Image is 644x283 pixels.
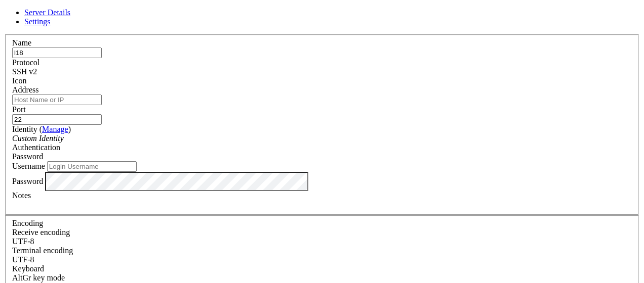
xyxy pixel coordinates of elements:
[12,67,37,76] span: SSH v2
[12,76,26,85] label: Icon
[12,67,632,76] div: SSH v2
[12,152,43,161] span: Password
[12,219,43,227] label: Encoding
[12,255,34,264] span: UTF-8
[12,152,632,161] div: Password
[47,161,137,172] input: Login Username
[42,125,68,133] a: Manage
[12,134,632,143] div: Custom Identity
[12,48,102,58] input: Server Name
[12,228,70,237] label: Set the expected encoding for data received from the host. If the encodings do not match, visual ...
[12,114,102,125] input: Port Number
[12,191,31,200] label: Notes
[24,8,70,17] a: Server Details
[24,17,51,26] a: Settings
[12,95,102,105] input: Host Name or IP
[12,134,64,143] i: Custom Identity
[12,105,26,114] label: Port
[12,38,31,47] label: Name
[12,176,43,185] label: Password
[12,237,632,246] div: UTF-8
[12,246,73,255] label: The default terminal encoding. ISO-2022 enables character map translations (like graphics maps). ...
[12,237,34,246] span: UTF-8
[12,125,71,133] label: Identity
[12,255,632,264] div: UTF-8
[12,143,60,152] label: Authentication
[12,58,39,67] label: Protocol
[12,273,65,282] label: Set the expected encoding for data received from the host. If the encodings do not match, visual ...
[12,85,38,94] label: Address
[12,264,44,273] label: Keyboard
[39,125,71,133] span: ( )
[12,162,45,170] label: Username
